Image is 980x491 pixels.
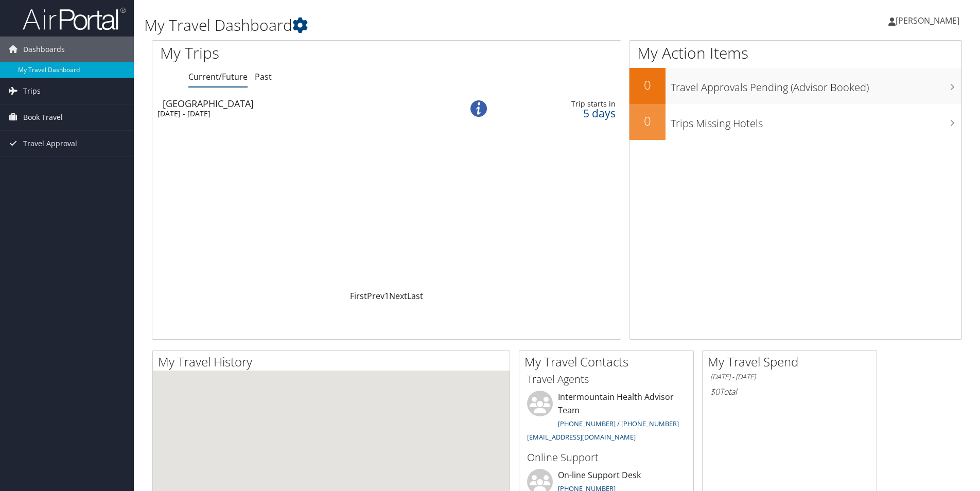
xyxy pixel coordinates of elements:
h2: 0 [629,112,666,130]
h6: [DATE] - [DATE] [710,372,869,382]
span: Dashboards [23,37,65,62]
a: [PHONE_NUMBER] / [PHONE_NUMBER] [558,419,679,428]
span: [PERSON_NAME] [896,15,959,26]
div: 5 days [516,109,616,118]
a: Prev [367,290,384,302]
h2: My Travel Spend [708,353,877,371]
h3: Travel Agents [527,372,686,387]
h1: My Trips [160,42,418,64]
span: Trips [23,78,41,104]
h2: 0 [629,76,666,94]
img: airportal-logo.png [23,7,126,31]
span: $0 [710,386,720,397]
h3: Trips Missing Hotels [671,111,961,131]
a: Current/Future [188,71,248,82]
h6: Total [710,386,869,397]
a: 0Travel Approvals Pending (Advisor Booked) [629,68,961,104]
h3: Travel Approvals Pending (Advisor Booked) [671,75,961,95]
a: Next [389,290,407,302]
img: alert-flat-solid-info.png [470,100,487,117]
h2: My Travel Contacts [524,353,693,371]
h1: My Action Items [629,42,961,64]
h2: My Travel History [158,353,510,371]
a: Last [407,290,423,302]
h3: Online Support [527,450,686,465]
a: [EMAIL_ADDRESS][DOMAIN_NAME] [527,432,636,442]
a: [PERSON_NAME] [888,5,970,36]
a: First [350,290,367,302]
li: Intermountain Health Advisor Team [522,391,691,446]
a: 1 [384,290,389,302]
h1: My Travel Dashboard [144,14,694,36]
a: 0Trips Missing Hotels [629,104,961,140]
div: [DATE] - [DATE] [157,109,435,118]
span: Book Travel [23,104,63,130]
div: Trip starts in [516,99,616,109]
div: [GEOGRAPHIC_DATA] [163,99,440,108]
a: Past [255,71,272,82]
span: Travel Approval [23,131,77,156]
